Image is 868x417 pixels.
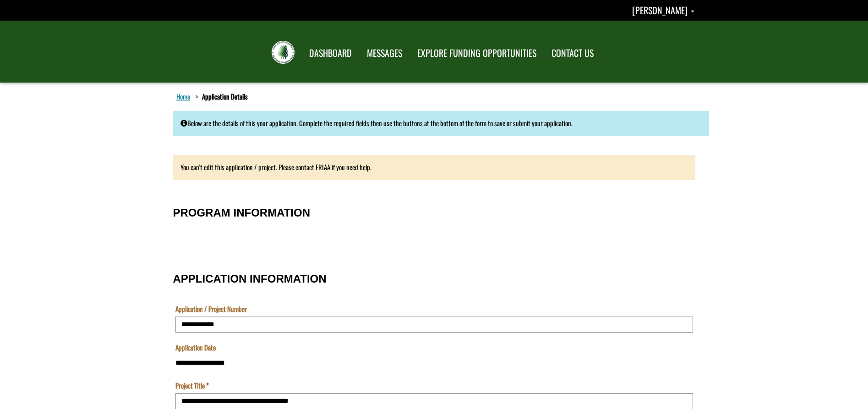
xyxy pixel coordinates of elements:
div: Below are the details of this your application. Complete the required fields then use the buttons... [173,111,709,135]
a: Chris Murphy [632,3,694,17]
img: FRIAA Submissions Portal [272,41,295,64]
label: Project Title [175,381,209,390]
label: Application Date [175,343,216,352]
input: Project Title [175,393,693,409]
h3: APPLICATION INFORMATION [173,273,695,285]
a: Home [175,90,192,102]
li: Application Details [193,92,248,101]
h3: PROGRAM INFORMATION [173,207,695,219]
a: EXPLORE FUNDING OPPORTUNITIES [410,42,543,65]
a: CONTACT US [545,42,601,65]
a: DASHBOARD [302,42,359,65]
nav: Main Navigation [301,39,601,65]
label: Application / Project Number [175,304,247,314]
a: MESSAGES [360,42,409,65]
div: You can't edit this application / project. Please contact FRIAA if you need help. [173,155,695,179]
span: [PERSON_NAME] [632,3,688,17]
fieldset: PROGRAM INFORMATION [173,197,695,254]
